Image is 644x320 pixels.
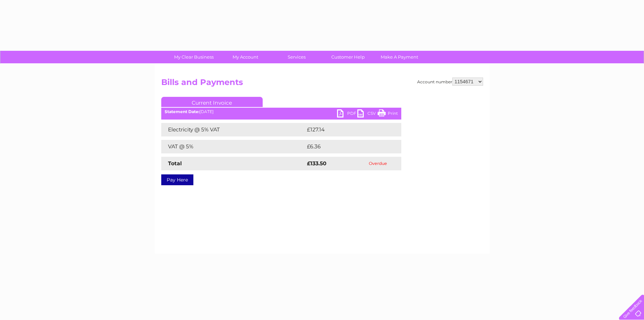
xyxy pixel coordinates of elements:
div: Account number [417,78,483,86]
a: CSV [357,109,378,119]
strong: Total [168,160,182,167]
td: £127.14 [305,123,388,136]
a: Current Invoice [161,97,263,107]
b: Statement Date: [165,109,199,114]
a: My Clear Business [166,51,222,63]
a: PDF [337,109,357,119]
td: Overdue [355,157,401,170]
a: Services [269,51,325,63]
strong: £133.50 [307,160,327,167]
a: Make A Payment [372,51,427,63]
td: Electricity @ 5% VAT [161,123,305,136]
a: My Account [217,51,273,63]
a: Pay Here [161,174,193,185]
div: [DATE] [161,109,401,114]
h2: Bills and Payments [161,78,483,90]
td: VAT @ 5% [161,140,305,153]
a: Customer Help [320,51,376,63]
a: Print [378,109,398,119]
td: £6.36 [305,140,385,153]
